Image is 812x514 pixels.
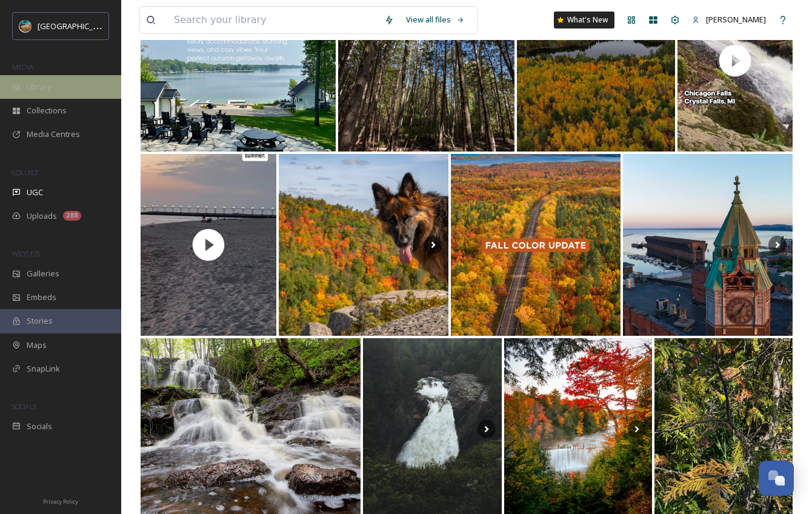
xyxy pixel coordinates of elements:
[141,154,276,336] img: thumbnail
[451,154,621,336] img: Fall is coming along! 🍁⁠ Inland areas of Marquette County are expected to reach peak the first we...
[12,249,40,258] span: WIDGETS
[12,168,38,177] span: COLLECT
[63,211,81,221] div: 288
[27,210,57,222] span: Uploads
[27,339,47,351] span: Maps
[27,105,67,116] span: Collections
[38,20,156,32] span: [GEOGRAPHIC_DATA][US_STATE]
[27,128,80,140] span: Media Centres
[43,498,78,506] span: Privacy Policy
[27,81,51,93] span: Library
[19,20,32,32] img: Snapsea%20Profile.jpg
[27,292,56,303] span: Embeds
[27,421,52,432] span: Socials
[706,14,766,25] span: [PERSON_NAME]
[27,268,59,279] span: Galleries
[759,461,794,496] button: Open Chat
[43,493,78,508] a: Privacy Policy
[554,12,614,28] a: What's New
[12,402,36,411] span: SOCIALS
[623,154,793,336] img: Golden hour in Marquette, Michigan 🌅 • • • #marquette #michigan #upperpeninsula #upperpeninsulami...
[279,154,448,336] img: Fall colors are poppin on the Superior Hiking Trail! 🍁 lots of miles and smiles this week
[27,363,60,375] span: SnapLink
[168,7,378,33] input: Search your library
[686,8,772,32] a: [PERSON_NAME]
[27,187,43,198] span: UGC
[12,62,33,72] span: MEDIA
[400,8,471,32] a: View all files
[27,315,53,327] span: Stories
